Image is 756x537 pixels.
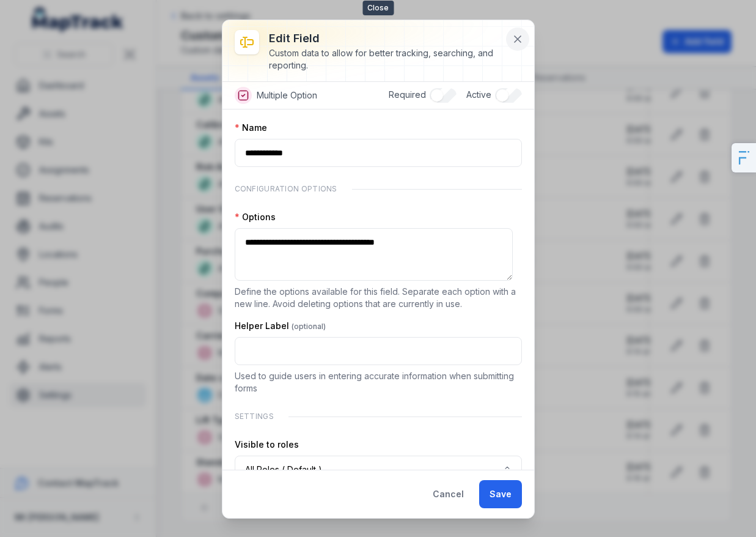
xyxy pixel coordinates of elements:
span: Required [389,89,426,100]
span: Close [362,1,394,15]
input: :r7d:-form-item-label [235,139,522,167]
div: Custom data to allow for better tracking, searching, and reporting. [269,47,502,72]
textarea: :r7e:-form-item-label [235,228,513,281]
button: Save [479,480,522,508]
button: Cancel [422,480,474,508]
div: Configuration Options [235,177,522,201]
h3: Edit field [269,30,502,47]
span: Active [466,89,491,100]
div: Settings [235,404,522,429]
label: Visible to roles [235,439,299,451]
label: Options [235,211,276,223]
span: Multiple Option [257,89,317,102]
label: Name [235,122,267,134]
p: Define the options available for this field. Separate each option with a new line. Avoid deleting... [235,286,522,310]
label: Helper Label [235,320,326,332]
input: :r7f:-form-item-label [235,337,522,365]
p: Used to guide users in entering accurate information when submitting forms [235,370,522,394]
button: All Roles ( Default ) [235,456,522,484]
